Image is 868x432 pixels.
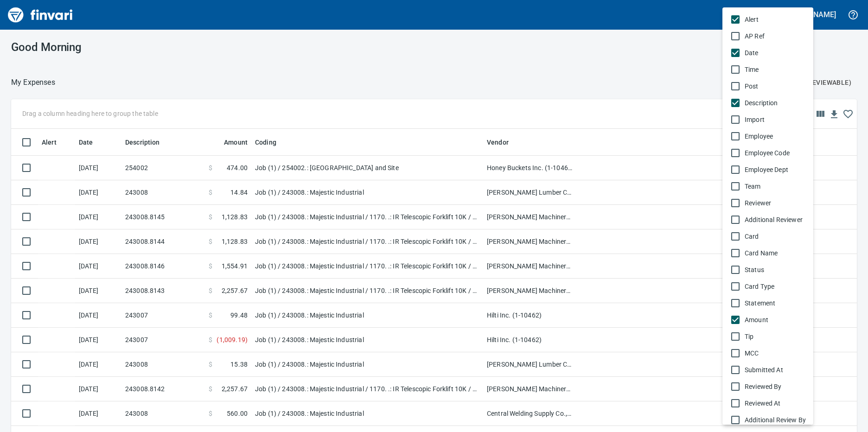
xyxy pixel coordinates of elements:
[745,182,806,191] span: Team
[722,378,813,395] li: Reviewed By
[722,245,813,261] li: Card Name
[722,362,813,378] li: Submitted At
[722,145,813,161] li: Employee Code
[745,15,806,24] span: Alert
[722,295,813,311] li: Statement
[722,128,813,145] li: Employee
[745,215,806,224] span: Additional Reviewer
[722,328,813,345] li: Tip
[722,78,813,95] li: Post
[722,311,813,328] li: Amount
[722,61,813,78] li: Time
[745,98,806,108] span: Description
[722,278,813,295] li: Card Type
[745,282,806,291] span: Card Type
[722,11,813,28] li: Alert
[745,248,806,258] span: Card Name
[722,95,813,111] li: Description
[745,349,806,358] span: MCC
[745,132,806,141] span: Employee
[722,195,813,211] li: Reviewer
[722,395,813,412] li: Reviewed At
[745,65,806,74] span: Time
[745,415,806,425] span: Additional Review By
[745,315,806,324] span: Amount
[745,165,806,174] span: Employee Dept
[745,32,806,41] span: AP Ref
[722,345,813,362] li: MCC
[722,261,813,278] li: Status
[745,82,806,91] span: Post
[745,299,806,308] span: Statement
[745,48,806,57] span: Date
[722,211,813,228] li: Additional Reviewer
[745,382,806,391] span: Reviewed By
[745,148,806,158] span: Employee Code
[745,365,806,375] span: Submitted At
[722,161,813,178] li: Employee Dept
[745,198,806,208] span: Reviewer
[722,412,813,428] li: Additional Review By
[722,228,813,245] li: Card
[722,178,813,195] li: Team
[745,265,806,274] span: Status
[745,332,806,341] span: Tip
[745,115,806,124] span: Import
[722,111,813,128] li: Import
[745,232,806,241] span: Card
[722,28,813,44] li: AP Ref
[722,44,813,61] li: Date
[745,399,806,408] span: Reviewed At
